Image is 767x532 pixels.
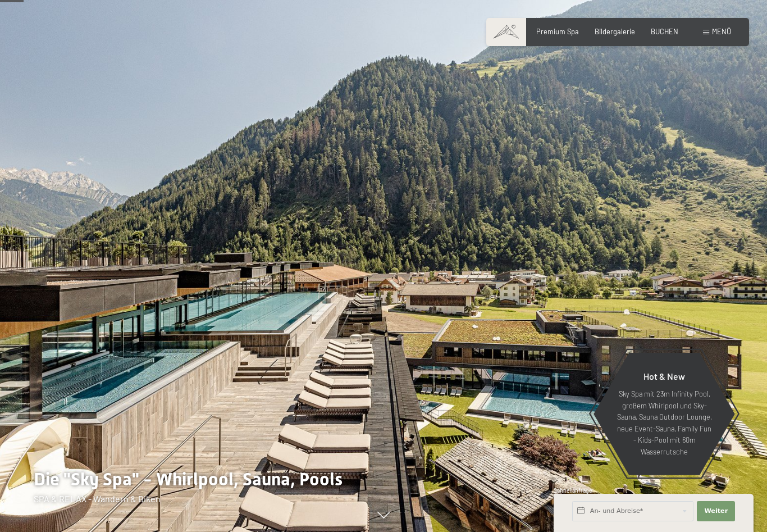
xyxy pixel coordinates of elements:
[536,27,579,36] a: Premium Spa
[643,371,685,381] span: Hot & New
[615,388,713,457] p: Sky Spa mit 23m Infinity Pool, großem Whirlpool und Sky-Sauna, Sauna Outdoor Lounge, neue Event-S...
[704,507,728,516] span: Weiter
[554,487,592,494] span: Schnellanfrage
[712,27,731,36] span: Menü
[697,501,735,521] button: Weiter
[651,27,678,36] a: BUCHEN
[595,27,635,36] a: Bildergalerie
[593,352,736,476] a: Hot & New Sky Spa mit 23m Infinity Pool, großem Whirlpool und Sky-Sauna, Sauna Outdoor Lounge, ne...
